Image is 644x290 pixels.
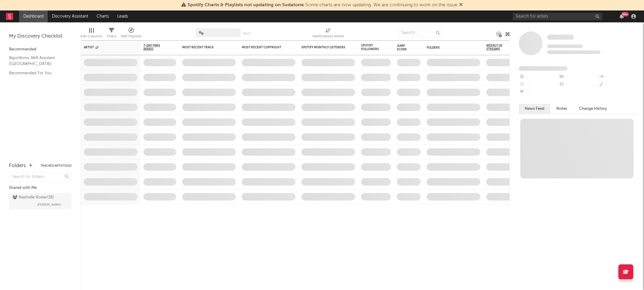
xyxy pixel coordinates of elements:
[519,73,558,81] div: --
[9,55,66,67] a: Algorithmic A&R Assistant ([GEOGRAPHIC_DATA])
[486,44,507,51] span: Weekly US Streams
[598,73,638,81] div: --
[143,44,167,51] span: 7-Day Fans Added
[547,35,574,40] span: Some Artist
[242,46,287,49] div: Most Recent Copyright
[37,201,61,208] span: [PERSON_NAME]
[182,46,227,49] div: Most Recent Track
[547,34,574,40] a: Some Artist
[92,10,113,22] a: Charts
[312,33,344,40] div: Notifications (Artist)
[519,104,550,114] button: News Feed
[547,50,600,54] span: 0 fans last week
[550,104,573,114] button: Notes
[107,25,116,43] div: Filters
[361,44,382,51] div: Spotify Followers
[9,184,72,192] div: Shared with Me
[620,14,624,19] button: 99+
[243,32,250,35] button: Save
[519,66,567,71] span: Fans Added by Platform
[113,10,132,22] a: Leads
[397,44,412,51] div: Jump Score
[398,28,443,37] input: Search...
[301,46,346,49] div: Spotify Monthly Listeners
[41,164,72,167] button: Tracked Artists(15)
[621,12,629,16] div: 99 +
[9,162,26,169] div: Folders
[84,46,129,49] div: Artist
[80,25,102,43] div: Edit Columns
[558,81,598,89] div: --
[107,33,116,40] div: Filters
[513,13,602,20] input: Search for artists
[573,104,613,114] button: Change History
[188,3,304,7] span: Spotify Charts & Playlists not updating on Sodatone
[519,81,558,89] div: --
[558,73,598,81] div: --
[312,25,344,43] div: Notifications (Artist)
[188,3,457,7] span: : Some charts are now updating. We are continuing to work on the issue
[121,25,142,43] div: A&R Pipeline
[547,44,583,48] span: Tracking Since: [DATE]
[519,89,558,96] div: --
[9,70,66,76] a: Recommended For You
[80,33,102,40] div: Edit Columns
[427,46,471,50] div: Folders
[9,173,72,181] input: Search for folders...
[9,193,72,209] a: Nashville Roster(38)[PERSON_NAME]
[48,10,92,22] a: Discovery Assistant
[459,3,463,7] span: Dismiss
[9,46,72,53] div: Recommended
[13,194,54,201] div: Nashville Roster ( 38 )
[598,81,638,89] div: --
[121,33,142,40] div: A&R Pipeline
[19,10,48,22] a: Dashboard
[9,33,72,40] div: My Discovery Checklist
